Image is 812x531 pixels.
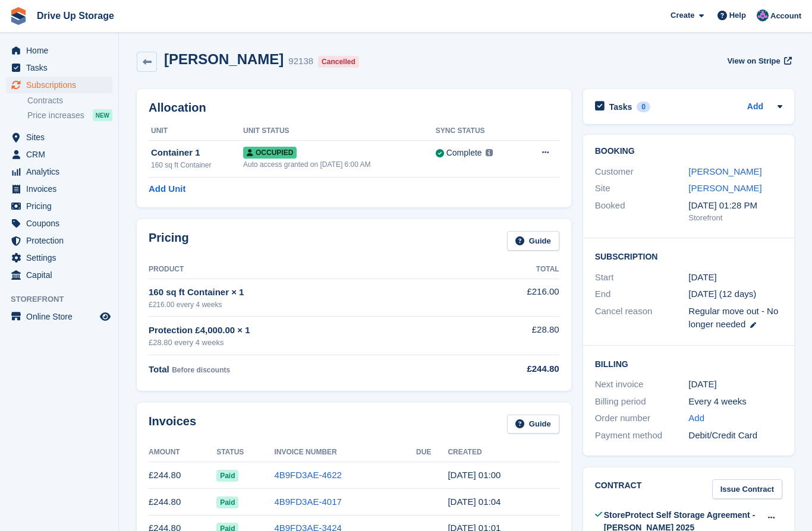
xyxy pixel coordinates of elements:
[6,163,112,180] a: menu
[595,429,689,442] div: Payment method
[149,231,189,251] h2: Pricing
[243,122,436,141] th: Unit Status
[243,147,297,159] span: Occupied
[6,146,112,163] a: menu
[727,55,780,67] span: View on Stripe
[637,102,650,112] div: 0
[688,429,782,442] div: Debit/Credit Card
[149,299,460,310] div: £216.00 every 4 weeks
[26,77,97,93] span: Subscriptions
[149,364,169,374] span: Total
[688,395,782,409] div: Every 4 weeks
[26,42,97,59] span: Home
[11,293,118,305] span: Storefront
[26,232,97,249] span: Protection
[151,160,243,170] div: 160 sq ft Container
[448,443,559,462] th: Created
[274,497,341,507] a: 4B9FD3AE-4017
[712,479,782,499] a: Issue Contract
[688,166,761,176] a: [PERSON_NAME]
[6,181,112,197] a: menu
[274,443,416,462] th: Invoice Number
[747,100,763,114] a: Add
[6,129,112,146] a: menu
[6,232,112,249] a: menu
[6,308,112,325] a: menu
[595,305,689,331] div: Cancel reason
[26,129,97,146] span: Sites
[26,59,97,76] span: Tasks
[98,309,112,324] a: Preview store
[32,6,119,26] a: Drive Up Storage
[595,378,689,391] div: Next invoice
[149,122,243,141] th: Unit
[729,10,746,21] span: Help
[595,287,689,301] div: End
[460,362,559,376] div: £244.80
[318,56,359,68] div: Cancelled
[26,146,97,163] span: CRM
[436,122,522,141] th: Sync Status
[288,55,313,68] div: 92138
[448,497,501,507] time: 2025-08-19 00:04:45 UTC
[757,10,769,21] img: Andy
[26,198,97,214] span: Pricing
[27,109,112,122] a: Price increases NEW
[609,102,632,112] h2: Tasks
[149,415,196,434] h2: Invoices
[6,59,112,76] a: menu
[149,260,460,279] th: Product
[688,412,704,425] a: Add
[688,289,756,299] span: [DATE] (12 days)
[507,415,559,434] a: Guide
[27,110,84,121] span: Price increases
[216,497,238,508] span: Paid
[6,249,112,266] a: menu
[149,443,216,462] th: Amount
[26,249,97,266] span: Settings
[149,337,460,349] div: £28.80 every 4 weeks
[216,443,274,462] th: Status
[595,358,782,369] h2: Billing
[274,470,341,480] a: 4B9FD3AE-4622
[6,215,112,232] a: menu
[595,199,689,224] div: Booked
[26,181,97,197] span: Invoices
[151,146,243,160] div: Container 1
[216,470,238,482] span: Paid
[688,378,782,391] div: [DATE]
[26,215,97,232] span: Coupons
[722,51,794,71] a: View on Stripe
[688,271,716,285] time: 2025-06-24 00:00:00 UTC
[671,10,694,21] span: Create
[460,317,559,355] td: £28.80
[243,159,436,170] div: Auto access granted on [DATE] 6:00 AM
[6,198,112,214] a: menu
[27,95,112,106] a: Contracts
[149,101,559,115] h2: Allocation
[10,7,27,25] img: stora-icon-8386f47178a22dfd0bd8f6a31ec36ba5ce8667c1dd55bd0f319d3a0aa187defe.svg
[688,212,782,224] div: Storefront
[595,182,689,195] div: Site
[448,470,501,480] time: 2025-09-16 00:00:41 UTC
[595,479,642,499] h2: Contract
[688,199,782,213] div: [DATE] 01:28 PM
[6,267,112,283] a: menu
[595,395,689,409] div: Billing period
[149,286,460,299] div: 160 sq ft Container × 1
[595,250,782,262] h2: Subscription
[26,308,97,325] span: Online Store
[172,366,230,374] span: Before discounts
[460,260,559,279] th: Total
[149,182,185,196] a: Add Unit
[26,267,97,283] span: Capital
[26,163,97,180] span: Analytics
[6,42,112,59] a: menu
[93,109,112,121] div: NEW
[446,147,482,159] div: Complete
[149,489,216,516] td: £244.80
[595,271,689,285] div: Start
[770,10,801,22] span: Account
[149,324,460,337] div: Protection £4,000.00 × 1
[416,443,448,462] th: Due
